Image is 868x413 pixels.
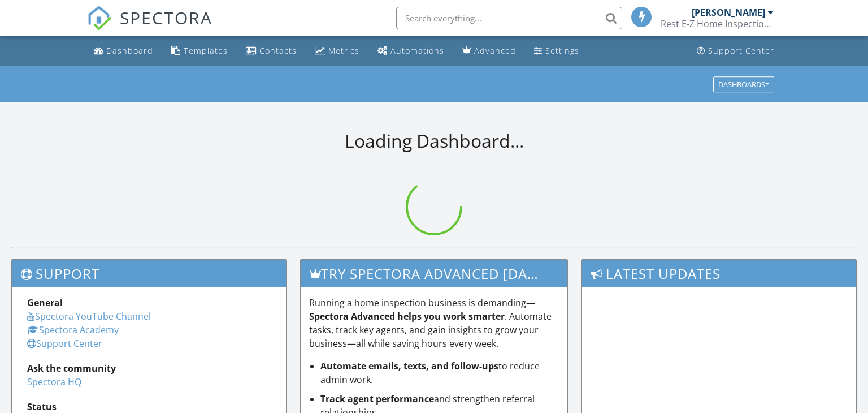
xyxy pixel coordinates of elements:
[390,45,444,56] div: Automations
[27,362,271,375] div: Ask the community
[309,296,559,350] p: Running a home inspection business is demanding— . Automate tasks, track key agents, and gain ins...
[713,76,774,92] button: Dashboards
[184,45,228,56] div: Templates
[458,41,520,62] a: Advanced
[27,324,119,336] a: Spectora Academy
[692,41,779,62] a: Support Center
[167,41,232,62] a: Templates
[259,45,297,56] div: Contacts
[87,15,212,39] a: SPECTORA
[692,7,765,18] div: [PERSON_NAME]
[708,45,774,56] div: Support Center
[373,41,449,62] a: Automations (Basic)
[89,41,158,62] a: Dashboard
[27,310,151,322] a: Spectora YouTube Channel
[718,80,769,88] div: Dashboards
[106,45,153,56] div: Dashboard
[320,393,434,405] strong: Track agent performance
[120,6,212,29] span: SPECTORA
[328,45,359,56] div: Metrics
[27,296,63,309] strong: General
[474,45,516,56] div: Advanced
[396,7,622,29] input: Search everything...
[309,310,505,322] strong: Spectora Advanced helps you work smarter
[582,260,856,287] h3: Latest Updates
[530,41,584,62] a: Settings
[661,18,774,29] div: Rest E-Z Home Inspections
[320,360,498,372] strong: Automate emails, texts, and follow-ups
[27,376,81,388] a: Spectora HQ
[87,6,112,31] img: The Best Home Inspection Software - Spectora
[310,41,364,62] a: Metrics
[12,260,286,287] h3: Support
[320,359,559,386] li: to reduce admin work.
[27,337,102,350] a: Support Center
[301,260,568,287] h3: Try spectora advanced [DATE]
[545,45,579,56] div: Settings
[241,41,301,62] a: Contacts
